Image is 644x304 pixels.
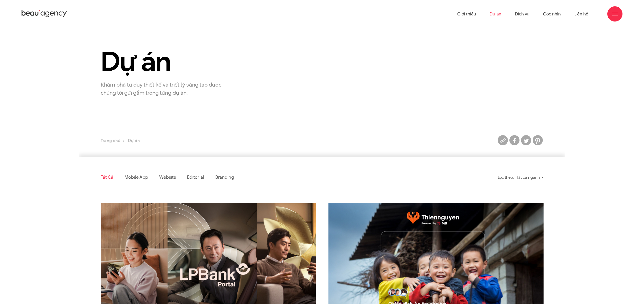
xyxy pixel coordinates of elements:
a: Website [159,174,176,180]
div: Tất cả ngành [516,173,544,182]
h1: Dự án [101,47,240,76]
a: Trang chủ [101,138,120,144]
p: Khám phá tư duy thiết kế và triết lý sáng tạo được chúng tôi gửi gắm trong từng dự án. [101,80,227,97]
a: Editorial [187,174,204,180]
a: Branding [215,174,234,180]
a: Mobile app [124,174,148,180]
a: Tất cả [101,174,113,180]
div: Lọc theo: [498,173,514,182]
